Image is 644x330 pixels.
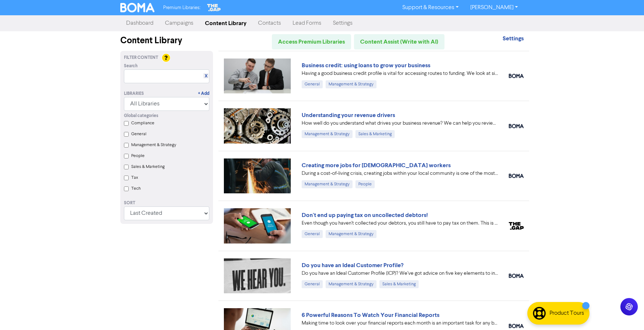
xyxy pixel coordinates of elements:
[131,131,146,137] label: General
[287,16,327,31] a: Lead Forms
[302,112,395,119] a: Understanding your revenue drivers
[302,80,323,88] div: General
[124,90,144,97] div: Libraries
[252,16,287,31] a: Contacts
[355,180,375,188] div: People
[327,16,358,31] a: Settings
[205,73,208,79] a: X
[159,16,199,31] a: Campaigns
[199,16,252,31] a: Content Library
[302,319,498,327] div: Making time to look over your financial reports each month is an important task for any business ...
[302,120,498,127] div: How well do you understand what drives your business revenue? We can help you review your numbers...
[120,34,213,47] div: Content Library
[163,5,200,10] span: Premium Libraries:
[503,35,524,42] strong: Settings
[326,80,377,88] div: Management & Strategy
[326,230,377,238] div: Management & Strategy
[302,270,498,277] div: Do you have an Ideal Customer Profile (ICP)? We’ve got advice on five key elements to include in ...
[397,2,464,13] a: Support & Resources
[302,130,353,138] div: Management & Strategy
[355,130,395,138] div: Sales & Marketing
[509,324,524,328] img: boma_accounting
[302,280,323,288] div: General
[131,164,165,170] label: Sales & Marketing
[131,185,141,192] label: Tech
[206,3,222,12] img: The Gap
[120,3,154,12] img: BOMA Logo
[509,274,524,278] img: boma
[302,262,403,269] a: Do you have an Ideal Customer Profile?
[354,34,444,49] a: Content Assist (Write with AI)
[302,170,498,177] div: During a cost-of-living crisis, creating jobs within your local community is one of the most impo...
[464,2,524,13] a: [PERSON_NAME]
[131,142,176,148] label: Management & Strategy
[503,36,524,42] a: Settings
[509,174,524,178] img: boma
[302,311,439,319] a: 6 Powerful Reasons To Watch Your Financial Reports
[509,222,524,230] img: thegap
[124,113,209,119] div: Global categories
[379,280,419,288] div: Sales & Marketing
[302,212,428,219] a: Don't end up paying tax on uncollected debtors!
[509,124,524,128] img: boma_accounting
[124,55,209,61] div: Filter Content
[272,34,351,49] a: Access Premium Libraries
[131,174,138,181] label: Tax
[326,280,377,288] div: Management & Strategy
[551,251,644,330] iframe: Chat Widget
[131,153,145,159] label: People
[509,74,524,78] img: boma
[302,230,323,238] div: General
[302,162,451,169] a: Creating more jobs for [DEMOGRAPHIC_DATA] workers
[302,180,353,188] div: Management & Strategy
[124,200,209,206] div: Sort
[198,90,209,97] a: + Add
[131,120,154,126] label: Compliance
[302,70,498,77] div: Having a good business credit profile is vital for accessing routes to funding. We look at six di...
[120,16,159,31] a: Dashboard
[124,63,138,69] span: Search
[302,62,430,69] a: Business credit: using loans to grow your business
[302,220,498,227] div: Even though you haven’t collected your debtors, you still have to pay tax on them. This is becaus...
